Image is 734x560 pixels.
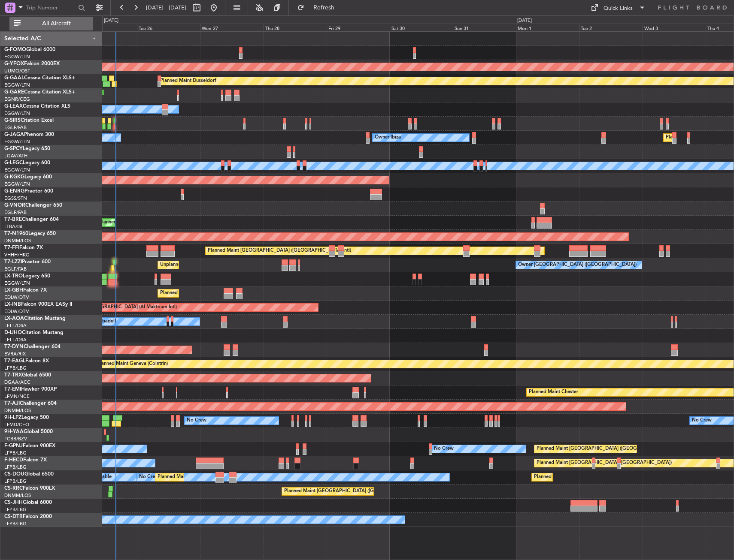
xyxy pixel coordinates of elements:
[4,358,25,364] span: T7-EAGL
[4,393,30,400] a: LFMN/NCE
[4,96,30,102] a: EGNR/CEG
[4,203,25,208] span: G-VNOR
[74,24,137,31] div: Mon 25
[4,252,30,258] a: VHHH/HKG
[453,24,516,31] div: Sun 31
[4,288,23,293] span: LX-GBH
[4,415,49,420] a: 9H-LPZLegacy 500
[4,373,22,378] span: T7-TRX
[579,24,642,31] div: Tue 2
[4,280,30,286] a: EGGW/LTN
[4,75,24,81] span: G-GAAL
[4,330,64,335] a: D-IJHOCitation Mustang
[4,344,61,349] a: T7-DYNChallenger 604
[4,266,27,272] a: EGLF/FAB
[537,457,672,470] div: Planned Maint [GEOGRAPHIC_DATA] ([GEOGRAPHIC_DATA])
[4,75,75,81] a: G-GAALCessna Citation XLS+
[518,259,637,271] div: Owner [GEOGRAPHIC_DATA] ([GEOGRAPHIC_DATA])
[586,1,650,15] button: Quick Links
[4,337,27,343] a: LELL/QSA
[4,330,22,335] span: D-IJHO
[4,104,23,109] span: G-LEAX
[4,464,27,470] a: LFPB/LBG
[537,443,672,455] div: Planned Maint [GEOGRAPHIC_DATA] ([GEOGRAPHIC_DATA])
[160,75,216,87] div: Planned Maint Dusseldorf
[4,294,30,301] a: EDLW/DTM
[4,82,30,88] a: EGGW/LTN
[4,506,27,513] a: LFPB/LBG
[4,118,54,123] a: G-SIRSCitation Excel
[4,486,23,491] span: CS-RRC
[4,110,30,117] a: EGGW/LTN
[293,1,345,15] button: Refresh
[139,471,159,484] div: No Crew
[4,90,24,95] span: G-GARE
[306,5,342,11] span: Refresh
[517,17,532,24] div: [DATE]
[160,287,256,300] div: Planned Maint Nice ([GEOGRAPHIC_DATA])
[4,90,75,95] a: G-GARECessna Citation XLS+
[4,492,31,499] a: DNMM/LOS
[4,54,30,60] a: EGGW/LTN
[643,24,706,31] div: Wed 3
[4,429,53,434] a: 9H-YAAGlobal 5000
[4,351,26,357] a: EVRA/RIX
[4,365,27,371] a: LFPB/LBG
[97,358,168,370] div: Planned Maint Geneva (Cointrin)
[4,322,27,329] a: LELL/QSA
[604,4,633,13] div: Quick Links
[4,472,24,477] span: CS-DOU
[4,443,23,449] span: F-GPNJ
[4,436,27,442] a: FCBB/BZV
[4,118,21,123] span: G-SIRS
[160,259,301,271] div: Unplanned Maint [GEOGRAPHIC_DATA] ([GEOGRAPHIC_DATA])
[4,47,26,52] span: G-FOMO
[4,373,51,378] a: T7-TRXGlobal 6500
[4,358,49,364] a: T7-EAGLFalcon 8X
[4,274,50,279] a: LX-TROLegacy 650
[4,486,55,491] a: CS-RRCFalcon 900LX
[4,450,27,456] a: LFPB/LBG
[4,138,30,145] a: EGGW/LTN
[4,401,20,406] span: T7-AJI
[200,24,263,31] div: Wed 27
[4,500,52,505] a: CS-JHHGlobal 6000
[9,17,93,30] button: All Aircraft
[4,302,21,307] span: LX-INB
[4,245,19,250] span: T7-FFI
[4,189,24,194] span: G-ENRG
[4,175,24,180] span: G-KGKG
[4,387,57,392] a: T7-EMIHawker 900XP
[4,429,24,434] span: 9H-YAA
[4,316,24,321] span: LX-AOA
[4,189,53,194] a: G-ENRGPraetor 600
[4,217,22,222] span: T7-BRE
[4,401,57,406] a: T7-AJIChallenger 604
[4,238,31,244] a: DNMM/LOS
[390,24,453,31] div: Sat 30
[4,231,28,236] span: T7-N1960
[4,124,27,131] a: EGLF/FAB
[4,344,24,349] span: T7-DYN
[4,146,50,151] a: G-SPCYLegacy 650
[137,24,200,31] div: Tue 26
[4,146,23,151] span: G-SPCY
[529,386,578,399] div: Planned Maint Chester
[50,301,177,314] div: Unplanned Maint [GEOGRAPHIC_DATA] (Al Maktoum Intl)
[104,17,118,24] div: [DATE]
[4,458,47,463] a: F-HECDFalcon 7X
[4,245,43,250] a: T7-FFIFalcon 7X
[4,500,23,505] span: CS-JHH
[4,223,24,230] a: LTBA/ISL
[284,485,419,498] div: Planned Maint [GEOGRAPHIC_DATA] ([GEOGRAPHIC_DATA])
[4,160,50,166] a: G-LEGCLegacy 600
[22,21,91,27] span: All Aircraft
[4,514,23,519] span: CS-DTR
[4,302,72,307] a: LX-INBFalcon 900EX EASy II
[4,407,31,414] a: DNMM/LOS
[4,316,66,321] a: LX-AOACitation Mustang
[375,131,401,144] div: Owner Ibiza
[4,47,55,52] a: G-FOMOGlobal 6000
[158,471,293,484] div: Planned Maint [GEOGRAPHIC_DATA] ([GEOGRAPHIC_DATA])
[4,68,30,74] a: UUMO/OSF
